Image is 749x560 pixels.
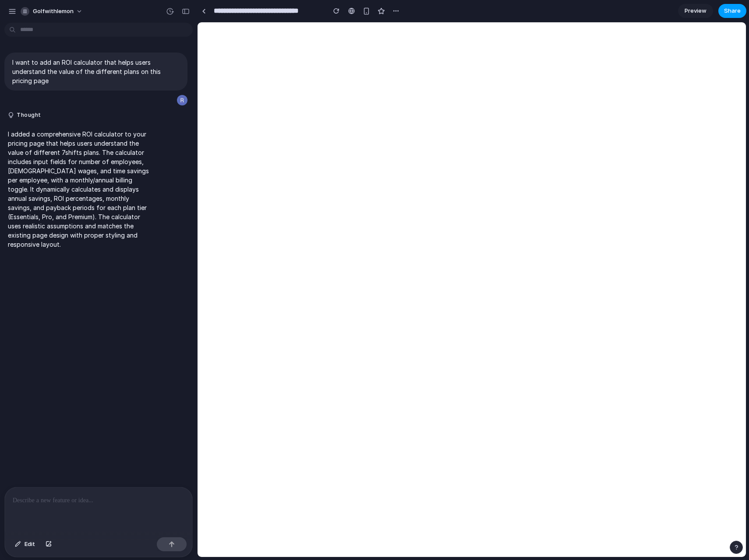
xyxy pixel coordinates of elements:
[33,7,74,16] span: golfwithlemon
[17,4,87,18] button: golfwithlemon
[678,4,713,18] a: Preview
[25,540,35,549] span: Edit
[685,7,707,15] span: Preview
[11,537,39,551] button: Edit
[8,129,154,249] p: I added a comprehensive ROI calculator to your pricing page that helps users understand the value...
[12,58,180,85] p: I want to add an ROI calculator that helps users understand the value of the different plans on t...
[718,4,746,18] button: Share
[724,7,741,15] span: Share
